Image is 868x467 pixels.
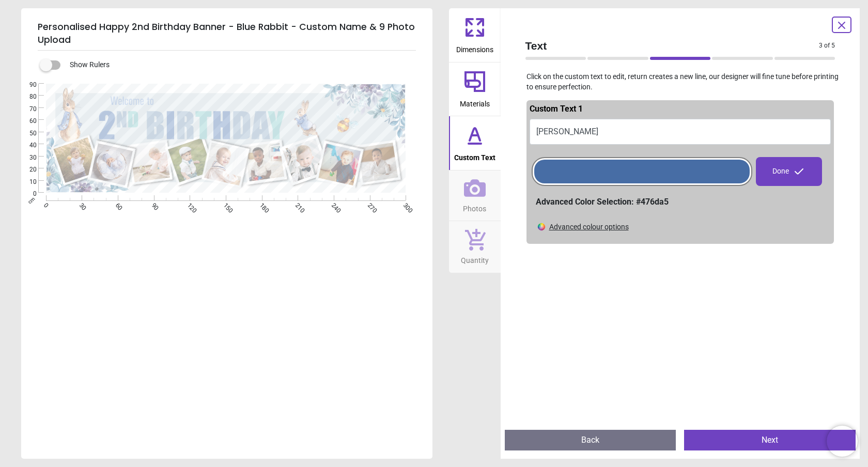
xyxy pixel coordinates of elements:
[449,8,501,62] button: Dimensions
[530,119,831,145] button: [PERSON_NAME]
[17,81,37,89] span: 90
[819,41,835,50] span: 3 of 5
[827,426,858,457] iframe: Brevo live chat
[449,63,501,116] button: Materials
[449,116,501,170] button: Custom Text
[46,59,432,71] div: Show Rulers
[463,199,486,214] span: Photos
[756,157,822,186] div: Done
[17,190,37,198] span: 0
[17,92,37,101] span: 80
[17,178,37,186] span: 10
[461,251,489,266] span: Quantity
[460,94,490,110] span: Materials
[449,221,501,273] button: Quantity
[17,117,37,126] span: 60
[505,430,676,450] button: Back
[17,153,37,162] span: 30
[454,148,495,163] span: Custom Text
[536,196,831,208] div: Advanced Color Selection: #476da5
[525,38,819,53] span: Text
[530,104,583,114] span: Custom Text 1
[537,222,546,231] img: Color wheel
[38,17,416,51] h5: Personalised Happy 2nd Birthday Banner - Blue Rabbit - Custom Name & 9 Photo Upload
[684,430,856,450] button: Next
[17,129,37,138] span: 50
[17,105,37,114] span: 70
[17,165,37,174] span: 20
[549,222,629,232] div: Advanced colour options
[449,170,501,221] button: Photos
[456,40,493,55] span: Dimensions
[517,72,844,92] p: Click on the custom text to edit, return creates a new line, our designer will fine tune before p...
[17,141,37,150] span: 40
